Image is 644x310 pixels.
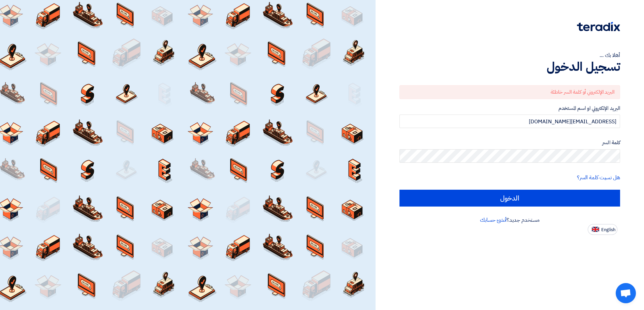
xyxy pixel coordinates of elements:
[592,227,599,232] img: en-US.png
[577,174,620,182] a: هل نسيت كلمة السر؟
[399,51,620,59] div: أهلا بك ...
[588,224,617,235] button: English
[399,59,620,74] h1: تسجيل الدخول
[601,227,615,232] span: English
[616,283,636,303] a: Open chat
[399,216,620,224] div: مستخدم جديد؟
[399,85,620,99] div: البريد الإلكتروني أو كلمة السر خاطئة
[399,139,620,147] label: كلمة السر
[399,115,620,128] input: أدخل بريد العمل الإلكتروني او اسم المستخدم الخاص بك ...
[399,104,620,112] label: البريد الإلكتروني او اسم المستخدم
[480,216,507,224] a: أنشئ حسابك
[577,22,620,31] img: Teradix logo
[399,190,620,207] input: الدخول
